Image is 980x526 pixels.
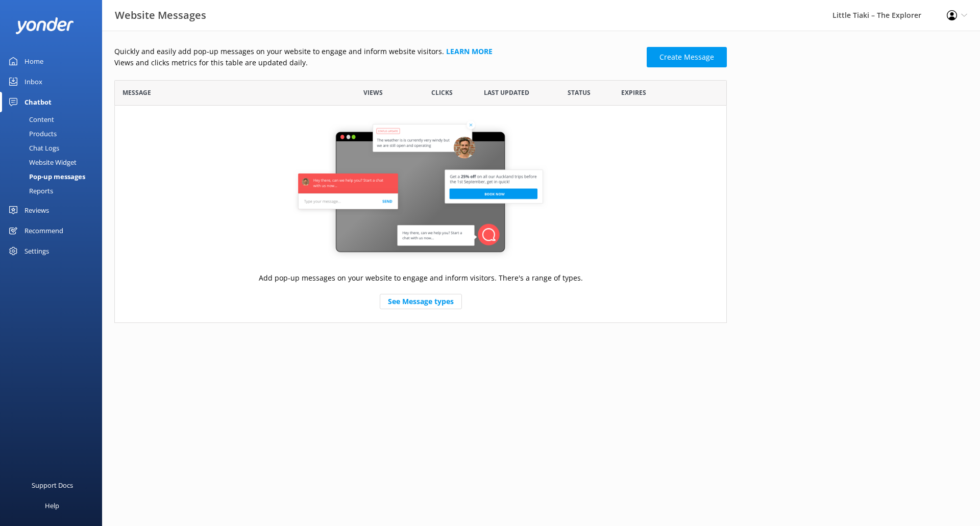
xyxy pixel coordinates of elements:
a: Create Message [647,47,727,67]
div: Chatbot [24,92,52,112]
a: Website Widget [6,155,102,169]
div: Pop-up messages [6,169,85,184]
div: Reviews [24,200,49,220]
img: yonder-white-logo.png [15,17,74,34]
a: Chat Logs [6,141,102,155]
div: Reports [6,184,53,198]
span: Last updated [484,88,529,97]
span: Status [568,88,591,97]
div: Support Docs [32,475,73,495]
h3: Website Messages [115,7,206,23]
div: Products [6,127,57,141]
p: Views and clicks metrics for this table are updated daily. [114,57,641,68]
img: website-message-default [293,118,548,261]
a: Reports [6,184,102,198]
p: Add pop-up messages on your website to engage and inform visitors. There's a range of types. [259,272,583,284]
div: Recommend [24,220,63,241]
div: Settings [24,241,49,261]
div: Inbox [24,71,42,92]
div: Chat Logs [6,141,59,155]
div: Website Widget [6,155,77,169]
a: Learn more [446,46,493,56]
span: Views [363,88,383,97]
div: Help [45,495,59,516]
div: Content [6,112,54,127]
a: See Message types [380,294,462,309]
a: Pop-up messages [6,169,102,184]
a: Products [6,127,102,141]
span: Clicks [431,88,453,97]
div: Home [24,51,43,71]
p: Quickly and easily add pop-up messages on your website to engage and inform website visitors. [114,46,641,57]
div: grid [114,106,727,322]
a: Content [6,112,102,127]
span: Expires [621,88,646,97]
span: Message [122,88,151,97]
